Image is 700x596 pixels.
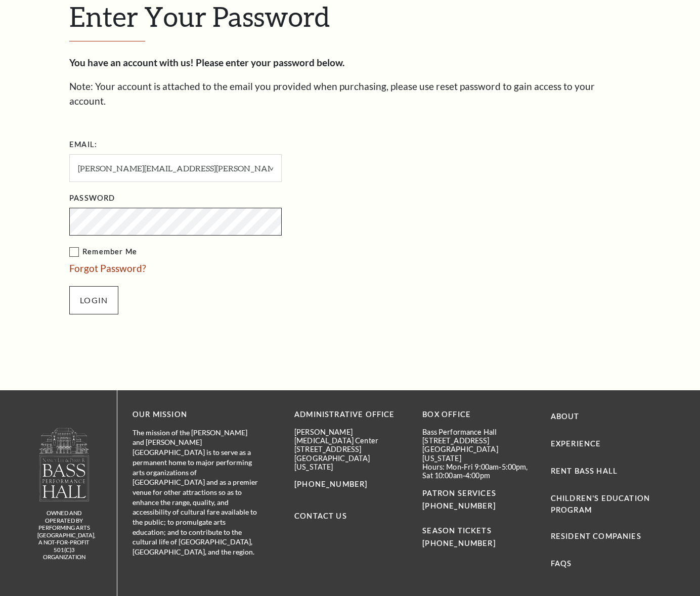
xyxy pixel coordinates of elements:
input: Login [69,286,118,314]
a: Forgot Password? [69,262,146,274]
p: [GEOGRAPHIC_DATA][US_STATE] [294,454,407,472]
p: PATRON SERVICES [PHONE_NUMBER] [422,487,535,513]
img: logo-footer.png [38,427,90,501]
p: owned and operated by Performing Arts [GEOGRAPHIC_DATA], A NOT-FOR-PROFIT 501(C)3 ORGANIZATION [37,510,91,561]
p: Bass Performance Hall [422,428,535,436]
label: Remember Me [69,246,383,258]
p: OUR MISSION [133,408,259,421]
p: [STREET_ADDRESS] [422,436,535,445]
p: Hours: Mon-Fri 9:00am-5:00pm, Sat 10:00am-4:00pm [422,463,535,480]
a: Children's Education Program [551,494,650,515]
label: Email: [69,139,97,151]
label: Password [69,192,115,205]
a: Experience [551,439,601,448]
strong: Please enter your password below. [196,57,344,68]
p: [PERSON_NAME][MEDICAL_DATA] Center [294,428,407,445]
p: Note: Your account is attached to the email you provided when purchasing, please use reset passwo... [69,79,631,108]
input: Required [69,154,282,182]
p: [PHONE_NUMBER] [294,478,407,491]
p: The mission of the [PERSON_NAME] and [PERSON_NAME][GEOGRAPHIC_DATA] is to serve as a permanent ho... [133,428,259,557]
a: FAQs [551,559,572,568]
p: [GEOGRAPHIC_DATA][US_STATE] [422,445,535,463]
p: [STREET_ADDRESS] [294,445,407,453]
a: Resident Companies [551,532,641,540]
a: Contact Us [294,512,347,520]
a: About [551,412,580,421]
p: Administrative Office [294,408,407,421]
p: BOX OFFICE [422,408,535,421]
p: SEASON TICKETS [PHONE_NUMBER] [422,512,535,550]
a: Rent Bass Hall [551,467,618,475]
strong: You have an account with us! [69,57,194,68]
